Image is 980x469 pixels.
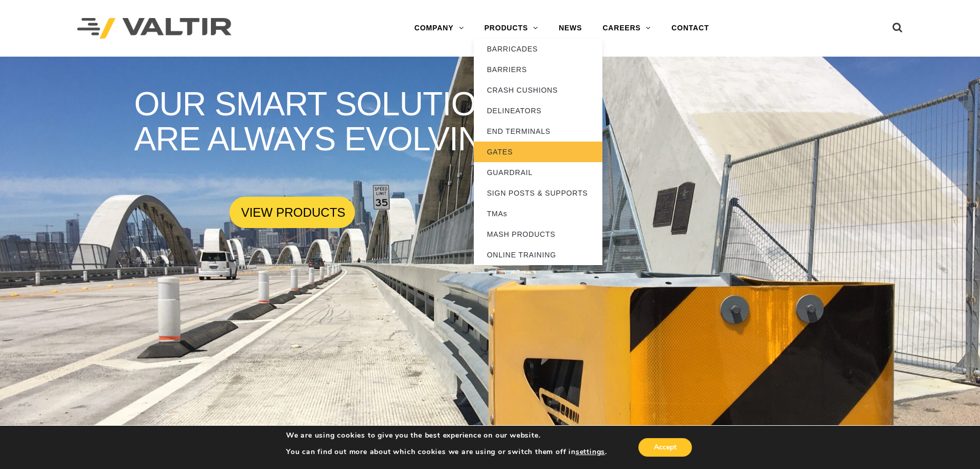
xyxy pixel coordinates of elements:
[592,18,661,39] a: CAREERS
[474,183,602,203] a: SIGN POSTS & SUPPORTS
[474,80,602,100] a: CRASH CUSHIONS
[474,121,602,142] a: END TERMINALS
[134,86,558,158] rs-layer: OUR SMART SOLUTIONS ARE ALWAYS EVOLVING.
[474,162,602,183] a: GUARDRAIL
[229,197,355,228] a: VIEW PRODUCTS
[77,18,231,39] img: Valtir
[474,224,602,245] a: MASH PRODUCTS
[404,18,474,39] a: COMPANY
[474,100,602,121] a: DELINEATORS
[474,59,602,80] a: BARRIERS
[576,447,605,457] button: settings
[548,18,592,39] a: NEWS
[474,245,602,265] a: ONLINE TRAINING
[661,18,719,39] a: CONTACT
[474,18,548,39] a: PRODUCTS
[638,438,692,457] button: Accept
[474,142,602,162] a: GATES
[474,39,602,59] a: BARRICADES
[474,203,602,224] a: TMAs
[286,431,607,440] p: We are using cookies to give you the best experience on our website.
[286,447,607,457] p: You can find out more about which cookies we are using or switch them off in .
